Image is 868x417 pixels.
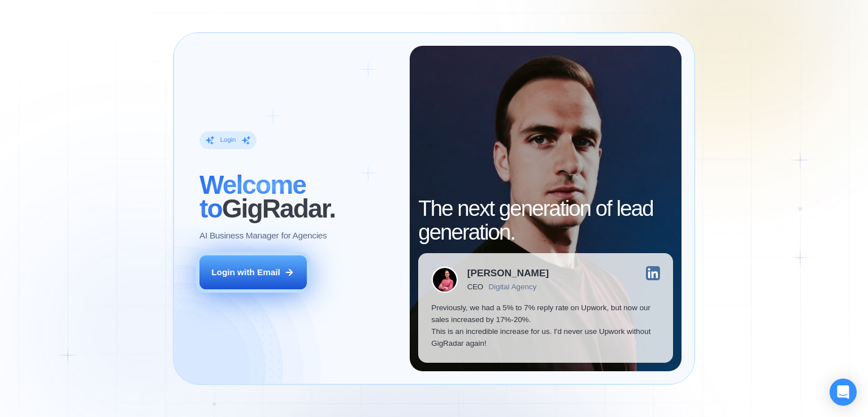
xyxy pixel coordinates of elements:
div: Login with Email [211,266,280,278]
div: Login [220,136,236,145]
div: Digital Agency [489,283,537,291]
p: AI Business Manager for Agencies [199,229,327,241]
h2: The next generation of lead generation. [418,197,673,244]
div: CEO [467,283,483,291]
h2: ‍ GigRadar. [199,173,397,221]
p: Previously, we had a 5% to 7% reply rate on Upwork, but now our sales increased by 17%-20%. This ... [431,302,660,350]
div: Open Intercom Messenger [830,379,857,406]
div: [PERSON_NAME] [467,268,549,278]
button: Login with Email [199,255,307,289]
span: Welcome to [199,171,306,224]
